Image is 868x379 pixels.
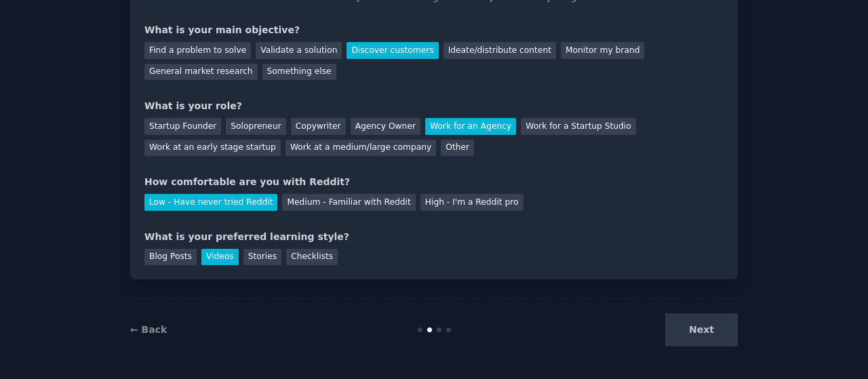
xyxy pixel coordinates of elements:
div: Checklists [286,249,338,266]
div: Work at a medium/large company [285,140,436,157]
div: Something else [262,64,336,81]
a: ← Back [130,324,167,335]
div: Copywriter [291,118,346,135]
div: Find a problem to solve [144,42,251,59]
div: Agency Owner [351,118,420,135]
div: Discover customers [347,42,438,59]
div: Blog Posts [144,249,197,266]
div: Work for a Startup Studio [521,118,635,135]
div: Solopreneur [226,118,285,135]
div: Other [441,140,474,157]
div: Ideate/distribute content [443,42,556,59]
div: Work at an early stage startup [144,140,281,157]
div: Videos [201,249,239,266]
div: What is your preferred learning style? [144,230,724,244]
div: Startup Founder [144,118,221,135]
div: Validate a solution [256,42,342,59]
div: General market research [144,64,258,81]
div: What is your role? [144,99,724,113]
div: Monitor my brand [561,42,644,59]
div: High - I'm a Reddit pro [420,194,524,211]
div: Work for an Agency [425,118,516,135]
div: Stories [243,249,281,266]
div: Medium - Familiar with Reddit [282,194,415,211]
div: Low - Have never tried Reddit [144,194,277,211]
div: How comfortable are you with Reddit? [144,175,724,189]
div: What is your main objective? [144,23,724,37]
